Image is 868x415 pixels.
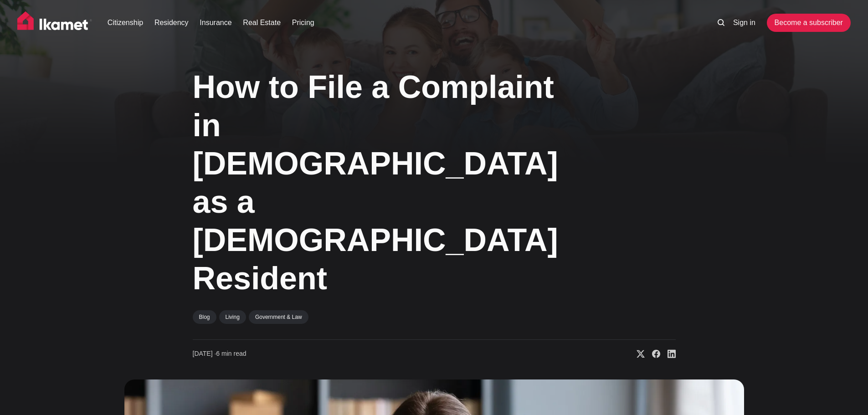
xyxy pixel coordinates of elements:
a: Share on Linkedin [660,349,676,359]
time: 6 min read [193,349,247,359]
a: Pricing [292,17,314,28]
a: Sign in [733,17,755,28]
a: Blog [193,310,216,324]
h1: How to File a Complaint in [DEMOGRAPHIC_DATA] as a [DEMOGRAPHIC_DATA] Resident [193,68,585,297]
a: Government & Law [249,310,308,324]
a: Residency [154,17,189,28]
a: Insurance [200,17,231,28]
a: Real Estate [243,17,281,28]
a: Share on X [629,349,645,359]
span: [DATE] ∙ [193,350,216,357]
a: Become a subscriber [767,14,851,32]
a: Share on Facebook [645,349,660,359]
img: Ikamet home [17,11,92,34]
a: Living [219,310,246,324]
a: Citizenship [108,17,143,28]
